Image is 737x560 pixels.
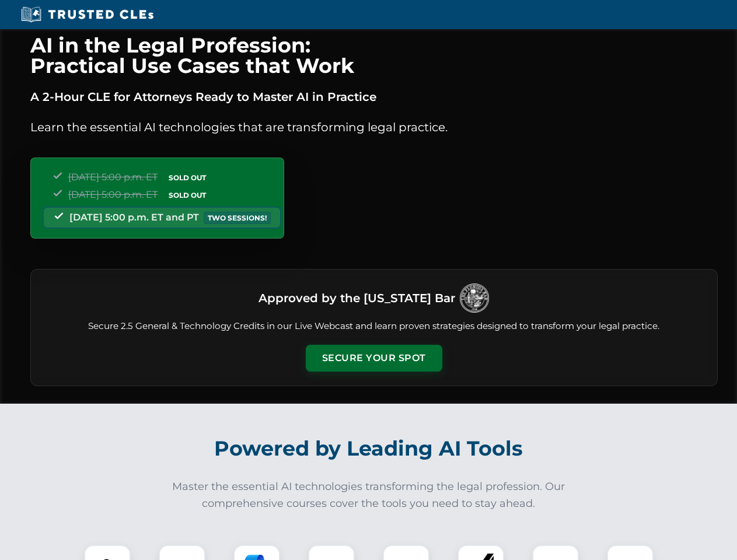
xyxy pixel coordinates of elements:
button: Secure Your Spot [306,345,442,372]
h1: AI in the Legal Profession: Practical Use Cases that Work [30,35,718,76]
p: Secure 2.5 General & Technology Credits in our Live Webcast and learn proven strategies designed ... [45,320,703,333]
img: Logo [460,283,489,313]
span: [DATE] 5:00 p.m. ET [68,189,158,200]
span: SOLD OUT [165,189,210,201]
p: A 2-Hour CLE for Attorneys Ready to Master AI in Practice [30,87,718,106]
p: Master the essential AI technologies transforming the legal profession. Our comprehensive courses... [165,478,573,512]
h3: Approved by the [US_STATE] Bar [259,288,455,309]
h2: Powered by Leading AI Tools [46,428,692,469]
span: [DATE] 5:00 p.m. ET [68,171,158,183]
p: Learn the essential AI technologies that are transforming legal practice. [30,118,718,136]
span: SOLD OUT [165,171,210,184]
img: Trusted CLEs [18,6,157,23]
